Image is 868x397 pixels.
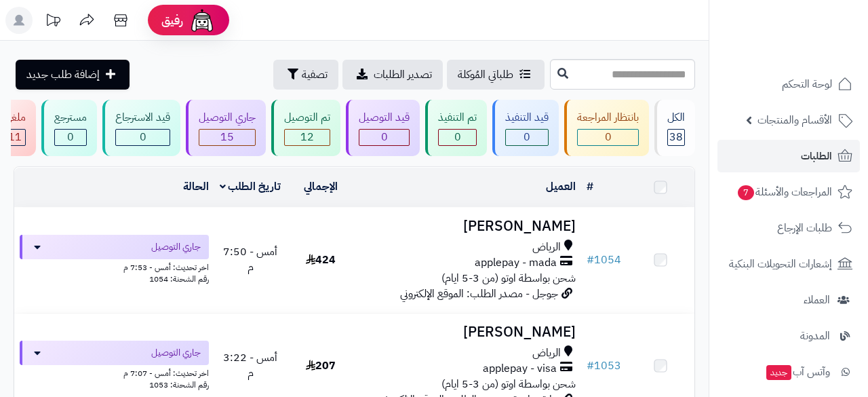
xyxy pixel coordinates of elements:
span: 0 [67,129,74,145]
span: الرياض [532,345,561,361]
span: 0 [381,129,388,145]
span: applepay - visa [483,361,557,377]
div: 0 [506,130,548,145]
span: # [587,358,594,374]
a: قيد الاسترجاع 0 [100,100,183,156]
div: اخر تحديث: أمس - 7:07 م [20,365,209,379]
span: طلباتي المُوكلة [458,67,513,83]
a: مسترجع 0 [39,100,100,156]
span: الأقسام والمنتجات [757,111,832,130]
span: طلبات الإرجاع [777,219,832,238]
span: وآتس آب [765,362,830,381]
div: 15 [199,130,255,145]
a: بانتظار المراجعة 0 [561,100,652,156]
span: رقم الشحنة: 1054 [149,273,209,285]
a: طلباتي المُوكلة [447,60,545,90]
span: 0 [454,129,461,145]
span: تصفية [302,67,328,83]
a: # [587,178,593,195]
div: 12 [285,130,330,145]
a: الطلبات [717,140,860,172]
div: 0 [116,130,170,145]
button: تصفية [273,60,338,90]
div: تم التنفيذ [438,110,477,126]
span: المدونة [800,326,830,345]
span: الرياض [532,240,561,255]
span: رفيق [161,12,183,29]
div: الكل [667,110,685,126]
a: قيد التنفيذ 0 [490,100,561,156]
div: 0 [578,130,638,145]
a: لوحة التحكم [717,68,860,100]
a: تاريخ الطلب [220,178,281,195]
div: بانتظار المراجعة [577,110,639,126]
a: جاري التوصيل 15 [183,100,269,156]
span: أمس - 7:50 م [223,244,277,276]
div: 0 [55,130,86,145]
span: جاري التوصيل [151,346,201,360]
a: تم التنفيذ 0 [422,100,490,156]
span: العملاء [804,290,830,309]
a: المراجعات والأسئلة7 [717,176,860,208]
span: 12 [300,129,314,145]
span: إشعارات التحويلات البنكية [729,254,832,273]
img: ai-face.png [189,7,216,34]
span: الطلبات [801,147,832,166]
a: إضافة طلب جديد [16,60,130,90]
a: تحديثات المنصة [36,7,70,37]
span: المراجعات والأسئلة [736,183,832,202]
a: تم التوصيل 12 [269,100,343,156]
div: قيد الاسترجاع [115,110,170,126]
div: 0 [359,130,409,145]
span: 0 [140,129,146,145]
div: 0 [439,130,476,145]
span: رقم الشحنة: 1053 [149,379,209,391]
a: إشعارات التحويلات البنكية [717,248,860,280]
a: الإجمالي [304,178,338,195]
span: 11 [8,129,22,145]
div: تم التوصيل [284,110,330,126]
span: جديد [766,365,791,380]
span: لوحة التحكم [782,75,832,94]
span: أمس - 3:22 م [223,349,277,381]
a: الحالة [183,178,209,195]
span: 7 [738,185,754,200]
span: شحن بواسطة اوتو (من 3-5 ايام) [441,376,576,392]
div: قيد التنفيذ [505,110,549,126]
span: تصدير الطلبات [374,67,432,83]
a: الكل38 [652,100,698,156]
span: # [587,252,594,268]
span: 207 [306,358,336,374]
a: قيد التوصيل 0 [343,100,422,156]
div: ملغي [4,110,26,126]
a: العميل [546,178,576,195]
h3: [PERSON_NAME] [360,219,576,234]
span: 15 [220,129,234,145]
span: شحن بواسطة اوتو (من 3-5 ايام) [441,270,576,286]
a: #1053 [587,358,621,374]
span: جوجل - مصدر الطلب: الموقع الإلكتروني [400,286,558,302]
span: جاري التوصيل [151,240,201,254]
span: 424 [306,252,336,268]
div: اخر تحديث: أمس - 7:53 م [20,259,209,273]
a: #1054 [587,252,621,268]
span: 0 [605,129,612,145]
span: 38 [669,129,683,145]
div: 11 [5,130,25,145]
span: إضافة طلب جديد [26,67,100,83]
a: المدونة [717,320,860,352]
a: وآتس آبجديد [717,356,860,388]
span: applepay - mada [475,255,557,271]
h3: [PERSON_NAME] [360,324,576,340]
img: logo-2.png [776,37,855,65]
div: قيد التوصيل [359,110,410,126]
a: تصدير الطلبات [342,60,443,90]
div: مسترجع [54,110,87,126]
span: 0 [524,129,530,145]
a: طلبات الإرجاع [717,212,860,244]
a: العملاء [717,284,860,316]
div: جاري التوصيل [199,110,256,126]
